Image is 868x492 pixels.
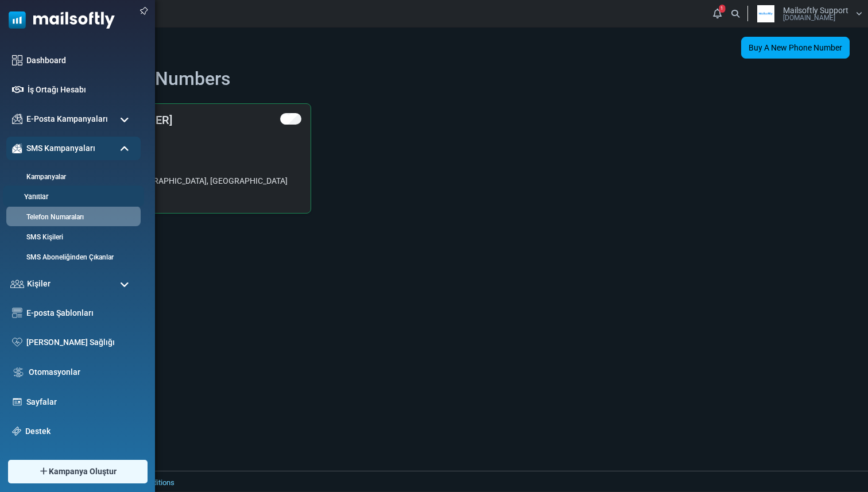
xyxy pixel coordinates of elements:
p: $10/month [65,189,301,202]
a: 1 [710,6,725,21]
span: SMS Kampanyaları [26,142,95,154]
a: Buy A New Phone Number [741,37,850,59]
a: Telefon Numaraları [6,212,138,222]
span: Mailsoftly Support [783,6,848,14]
a: İş Ortağı Hesabı [28,84,135,96]
span: 1 [719,5,725,13]
p: [GEOGRAPHIC_DATA], [GEOGRAPHIC_DATA] [65,175,301,187]
a: E-posta Şablonları [26,307,135,319]
span: Kişiler [27,278,51,290]
a: Otomasyonlar [29,366,135,378]
img: email-templates-icon.svg [12,308,22,318]
img: campaigns-icon-active.png [12,144,22,153]
img: dashboard-icon.svg [12,55,22,65]
a: SMS Kişileri [6,232,138,242]
a: [PERSON_NAME] Sağlığı [26,336,135,348]
span: translation missing: tr.email_drafts.index.buy_a_new_phone_number [749,43,842,52]
img: landing_pages.svg [12,397,22,407]
img: domain-health-icon.svg [12,338,22,347]
h2: Your Phone Numbers [56,68,850,90]
footer: 2025 [37,471,868,491]
img: User Logo [751,5,780,22]
a: User Logo Mailsoftly Support [DOMAIN_NAME] [751,5,862,22]
a: Dashboard [26,55,135,67]
span: Kampanya Oluştur [49,466,117,478]
img: campaigns-icon.png [12,114,22,124]
a: Kampanyalar [6,172,138,182]
a: Destek [25,425,135,437]
p: US [65,131,301,144]
a: Sayfalar [26,396,135,408]
img: contacts-icon.svg [10,280,24,288]
span: [DOMAIN_NAME] [783,14,835,21]
span: E-Posta Kampanyaları [26,113,108,125]
img: workflow.svg [12,366,25,379]
img: support-icon.svg [12,427,21,436]
a: SMS Aboneliğinden Çıkanlar [6,252,138,262]
a: Yanıtlar [3,192,141,203]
